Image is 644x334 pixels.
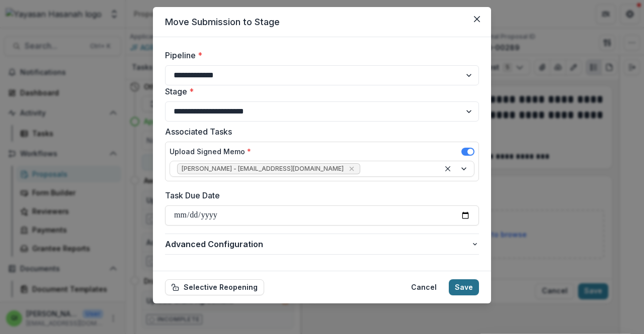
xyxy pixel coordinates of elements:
[442,163,454,175] div: Clear selected options
[165,126,473,138] label: Associated Tasks
[347,164,357,174] div: Remove Qistina Izahan - qistina.izahan@hasanah.org.my
[165,238,471,250] span: Advanced Configuration
[165,279,264,295] button: Selective Reopening
[449,279,479,295] button: Save
[182,165,344,172] span: [PERSON_NAME] - [EMAIL_ADDRESS][DOMAIN_NAME]
[165,85,473,97] label: Stage
[165,189,473,201] label: Task Due Date
[165,49,473,61] label: Pipeline
[469,11,485,27] button: Close
[405,279,443,295] button: Cancel
[170,146,251,157] label: Upload Signed Memo
[165,234,479,254] button: Advanced Configuration
[153,7,491,37] header: Move Submission to Stage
